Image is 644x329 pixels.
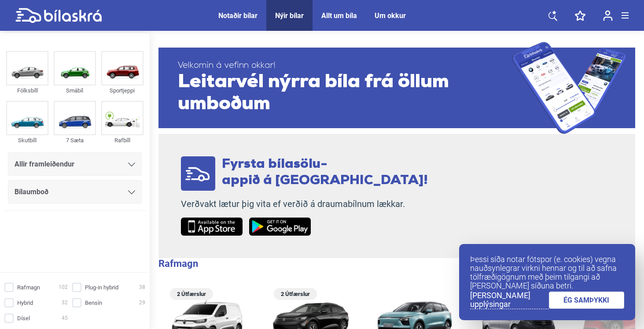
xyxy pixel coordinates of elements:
span: Fyrsta bílasölu- appið á [GEOGRAPHIC_DATA]! [222,158,428,188]
span: 2 Útfærslur [174,288,209,300]
span: Rafmagn [17,283,40,292]
a: Notaðir bílar [218,11,258,20]
div: Fólksbíll [6,85,48,96]
a: Um okkur [375,11,406,20]
div: Smábíl [54,85,96,96]
div: Rafbíll [101,135,144,145]
span: Bensín [85,298,102,307]
span: Allir framleiðendur [15,158,74,170]
span: Velkomin á vefinn okkar! [178,60,512,71]
div: Skutbíll [6,135,48,145]
span: Bílaumboð [15,186,48,198]
span: 2 Útfærslur [278,288,313,300]
p: Þessi síða notar fótspor (e. cookies) vegna nauðsynlegrar virkni hennar og til að safna tölfræðig... [470,255,624,290]
span: Dísel [17,314,30,323]
a: Nýir bílar [275,11,304,20]
a: Velkomin á vefinn okkar!Leitarvél nýrra bíla frá öllum umboðum [158,42,635,134]
div: Sportjeppi [101,85,144,96]
a: [PERSON_NAME] upplýsingar [470,291,549,309]
span: 38 [139,283,145,292]
b: Rafmagn [158,258,198,269]
span: Hybrid [17,298,33,307]
div: 7 Sæta [54,135,96,145]
p: Verðvakt lætur þig vita ef verðið á draumabílnum lækkar. [181,199,428,210]
img: user-login.svg [603,10,613,21]
span: 45 [62,314,68,323]
a: ÉG SAMÞYKKI [549,292,625,309]
span: 32 [62,298,68,307]
span: 29 [139,298,145,307]
span: Leitarvél nýrra bíla frá öllum umboðum [178,71,512,115]
span: 102 [59,283,68,292]
a: Allt um bíla [321,11,357,20]
span: Plug-in hybrid [85,283,118,292]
